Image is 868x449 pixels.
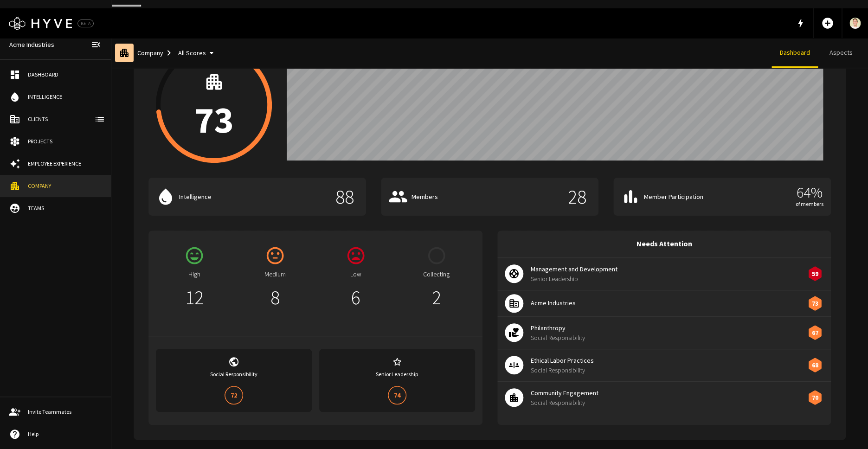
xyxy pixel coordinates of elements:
p: 68 [812,360,818,370]
a: Ethical Labor PracticesSocial Responsibility [497,349,831,381]
div: Company [28,182,102,190]
a: Aspects [818,38,864,68]
a: Social Responsibility72 [156,349,312,412]
div: Employee Experience [28,160,102,168]
span: volunteer_activism [508,327,520,338]
div: Low [806,265,823,282]
span: safety_divider [508,359,520,371]
p: Intelligence [179,192,327,202]
a: Account [842,8,868,38]
div: Teams [28,204,102,212]
p: Social Responsibility [531,366,809,375]
span: Ethical Labor Practices [531,356,809,366]
p: 67 [812,328,818,338]
p: 88 [331,187,359,206]
div: Medium [806,357,823,374]
button: Intelligence88 [148,178,366,216]
p: 73 [812,298,818,308]
a: PhilanthropySocial Responsibility [497,317,831,349]
div: Intelligence [28,93,102,101]
div: Clients [28,115,102,123]
span: location_city [508,392,520,403]
button: All Scores [174,45,221,62]
img: User Avatar [849,18,861,29]
p: Social Responsibility [531,333,809,342]
div: Senior Leadership [376,370,418,378]
button: client-list [90,110,109,128]
div: Dashboard [28,71,102,79]
a: Acme Industries [6,36,58,53]
div: Medium [806,295,823,312]
span: add_circle [821,17,834,30]
div: Help [28,430,102,438]
div: Company [137,45,221,62]
span: Management and Development [531,264,809,274]
div: client navigation tabs [772,38,864,68]
p: 59 [812,269,818,279]
a: Acme Industries [497,290,831,316]
h6: Needs Attention [636,238,692,250]
button: Add [817,13,838,33]
span: water_drop [156,187,175,206]
div: Projects [28,137,102,146]
div: Invite Teammates [28,408,102,416]
a: Dashboard [772,38,818,68]
span: Philanthropy [531,323,809,333]
span: Acme Industries [531,298,809,308]
a: Management and DevelopmentSenior Leadership [497,258,831,290]
div: Social Responsibility [210,370,257,378]
a: Community EngagementSocial Responsibility [497,382,831,414]
p: 73 [194,101,233,138]
span: water_drop [9,91,20,103]
span: Community Engagement [531,388,809,398]
button: 73 [156,47,272,163]
p: 70 [812,393,818,403]
div: Medium [806,389,823,406]
span: support [508,268,520,279]
div: Medium [806,324,823,341]
p: Senior Leadership [531,274,809,283]
div: BETA [77,19,94,27]
p: Social Responsibility [531,398,809,407]
a: Senior Leadership74 [319,349,475,412]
